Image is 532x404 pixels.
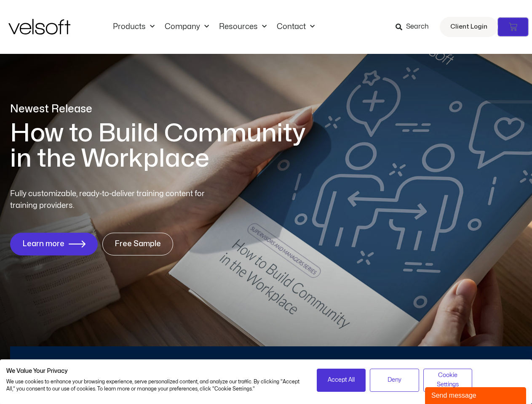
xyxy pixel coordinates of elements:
p: We use cookies to enhance your browsing experience, serve personalized content, and analyze our t... [6,378,304,393]
button: Accept all cookies [317,369,366,392]
iframe: chat widget [425,385,528,404]
img: Velsoft Training Materials [8,19,70,35]
a: Client Login [440,17,498,37]
a: ResourcesMenu Toggle [214,22,272,32]
span: Learn more [22,240,64,248]
a: ProductsMenu Toggle [108,22,160,32]
p: Fully customizable, ready-to-deliver training content for training providers. [10,188,220,212]
span: Deny [388,375,401,385]
button: Adjust cookie preferences [423,369,473,392]
button: Deny all cookies [370,369,419,392]
h1: How to Build Community in the Workplace [10,121,318,171]
a: ContactMenu Toggle [272,22,320,32]
h2: We Value Your Privacy [6,367,304,375]
p: Newest Release [10,102,318,117]
span: Cookie Settings [429,371,467,390]
span: Client Login [450,21,487,32]
a: CompanyMenu Toggle [160,22,214,32]
a: Free Sample [102,233,173,255]
a: Learn more [10,233,98,255]
span: Free Sample [115,240,161,248]
span: Accept All [328,375,355,385]
a: Search [396,20,435,34]
span: Search [406,21,429,32]
nav: Menu [108,22,320,32]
